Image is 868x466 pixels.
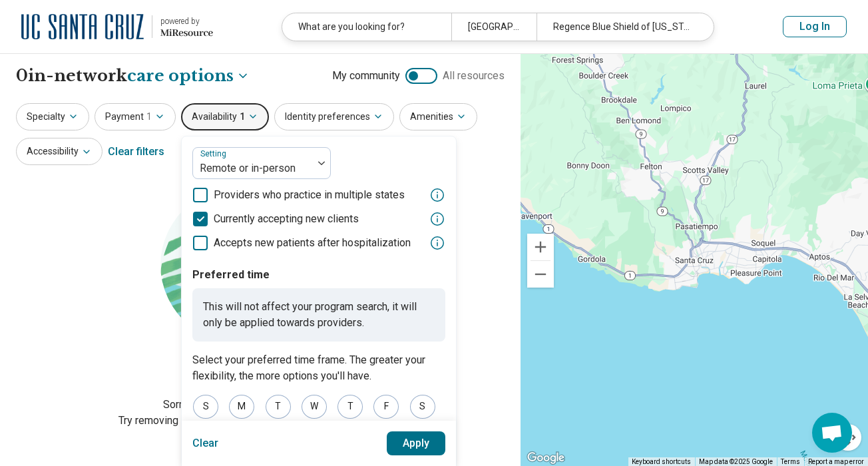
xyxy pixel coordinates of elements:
button: Payment1 [95,103,176,130]
div: What are you looking for? [282,13,451,41]
button: Log In [783,16,847,37]
div: S [193,395,218,419]
span: All resources [443,68,505,84]
button: Accessibility [16,138,103,165]
h1: 0 in-network [16,65,250,87]
div: S [410,395,435,419]
button: Specialty [16,103,89,130]
h2: Let's try again [16,359,505,389]
span: care options [127,65,234,87]
a: Terms (opens in new tab) [781,458,800,465]
div: [GEOGRAPHIC_DATA] [451,13,536,41]
div: Regence Blue Shield of [US_STATE] [537,13,706,41]
button: Zoom out [527,261,554,288]
button: Care options [127,65,250,87]
p: Preferred time [192,267,445,283]
button: Zoom in [527,234,554,260]
p: This will not affect your program search, it will only be applied towards providers. [192,288,445,342]
span: 1 [240,110,245,124]
span: 1 [146,110,152,124]
button: Amenities [399,103,477,130]
div: Clear filters [108,136,164,168]
span: Map data ©2025 Google [699,458,773,465]
button: Apply [387,431,446,455]
div: T [337,395,363,419]
a: University of California at Santa Cruzpowered by [21,11,213,43]
div: T [266,395,291,419]
p: Select your preferred time frame. The greater your flexibility, the more options you'll have. [192,352,445,384]
button: Identity preferences [274,103,394,130]
div: F [373,395,399,419]
a: Report a map error [808,458,864,465]
p: Sorry, your search didn’t return any results. Try removing filters or changing location to see mo... [16,397,505,429]
div: powered by [160,15,213,27]
div: M [229,395,254,419]
div: W [302,395,327,419]
button: Availability1 [181,103,269,130]
img: University of California at Santa Cruz [21,11,144,43]
span: Accepts new patients after hospitalization [214,235,411,251]
button: Clear [192,431,219,455]
label: Setting [200,149,229,158]
span: Providers who practice in multiple states [214,187,405,203]
span: My community [332,68,400,84]
div: Open chat [812,413,852,453]
span: Currently accepting new clients [214,211,359,227]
